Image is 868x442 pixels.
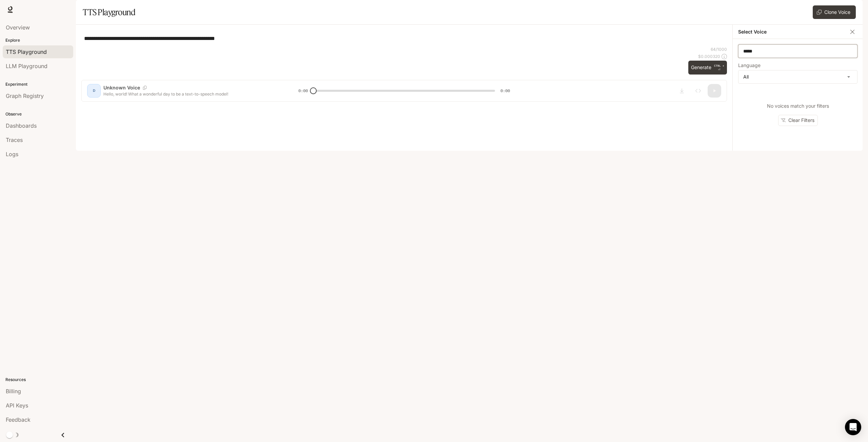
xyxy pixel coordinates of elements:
[688,61,727,75] button: GenerateCTRL +⏎
[738,70,857,83] div: All
[83,5,135,19] h1: TTS Playground
[698,54,720,59] p: $ 0.000320
[813,5,856,19] button: Clone Voice
[845,419,861,435] div: Open Intercom Messenger
[738,63,761,68] p: Language
[714,64,724,68] p: CTRL +
[767,103,829,109] p: No voices match your filters
[711,46,727,52] p: 64 / 1000
[714,64,724,72] p: ⏎
[778,115,818,126] button: Clear Filters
